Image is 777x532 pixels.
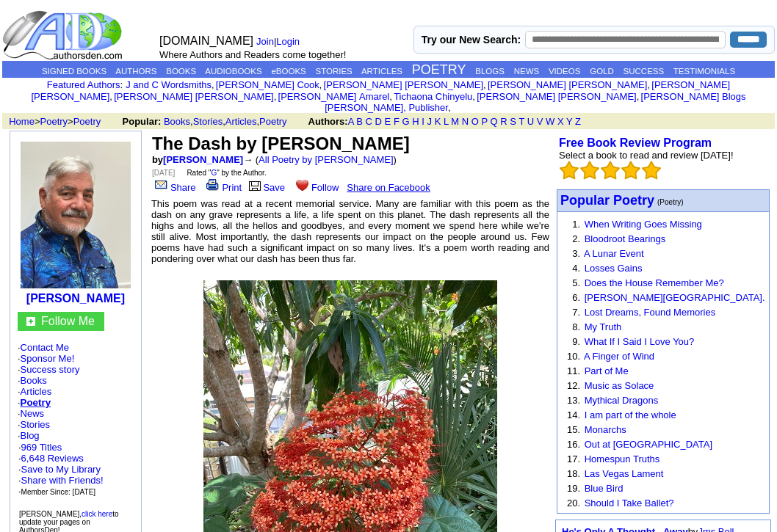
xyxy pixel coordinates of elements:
a: P [482,116,488,127]
a: G [402,116,409,127]
font: 19. [567,483,580,494]
font: Rated " " by the Author. [187,169,266,177]
a: SIGNED BOOKS [42,67,106,76]
a: J [427,116,433,127]
a: Tichaona Chinyelu [394,91,472,102]
a: J and C Wordsmiths [126,79,212,90]
a: R [500,116,507,127]
a: Featured Authors [47,79,120,90]
img: bigemptystars.png [601,161,620,180]
a: [PERSON_NAME][GEOGRAPHIC_DATA]. [585,292,765,303]
a: Books [21,375,47,386]
img: 31080.jpg [21,142,131,288]
a: Poetry [73,116,101,127]
font: i [322,81,323,90]
a: Sponsor Me! [21,353,75,364]
font: | [256,36,305,47]
font: i [214,81,216,90]
a: Q [491,116,498,127]
a: [PERSON_NAME] Cook [216,79,319,90]
font: (Poetry) [657,198,684,206]
font: i [451,104,452,112]
a: Losses Gains [585,263,643,274]
a: Out at [GEOGRAPHIC_DATA] [585,439,712,450]
a: U [527,116,534,127]
font: 12. [567,380,580,391]
a: [PERSON_NAME] [26,292,125,305]
font: Where Authors and Readers come together! [159,49,346,60]
a: All Poetry by [PERSON_NAME] [259,154,394,165]
font: 13. [567,395,580,406]
font: 15. [567,424,580,435]
a: AUTHORS [115,67,156,76]
font: 4. [572,263,580,274]
a: [PERSON_NAME] [163,154,243,165]
a: BOOKS [166,67,196,76]
font: i [486,81,488,90]
font: 3. [572,248,580,259]
a: L [444,116,449,127]
a: Poetry [40,116,68,127]
a: Stories [21,419,50,430]
b: Authors: [308,116,348,127]
font: 11. [567,365,580,376]
a: When Writing Goes Missing [585,219,702,230]
img: bigemptystars.png [621,161,640,180]
a: X [557,116,564,127]
font: [DATE] [152,169,175,177]
a: Articles [225,116,257,127]
a: 969 Titles [21,442,62,453]
a: AUDIOBOOKS [205,67,261,76]
a: Blog [21,430,40,441]
img: bigemptystars.png [580,161,599,180]
font: i [276,93,278,101]
a: Home [9,116,35,127]
a: G [211,169,217,177]
font: 1. [572,219,580,230]
a: Follow [293,182,339,193]
a: Stories [193,116,223,127]
a: TESTIMONIALS [673,67,735,76]
a: Save to My Library [21,464,101,475]
img: logo_ad.gif [2,10,126,61]
font: 14. [567,409,580,420]
img: library.gif [247,179,263,191]
a: Join [256,36,274,47]
a: Monarchs [585,424,626,435]
a: Bloodroot Bearings [585,233,666,244]
a: [PERSON_NAME] [PERSON_NAME] [114,91,273,102]
a: GOLD [590,67,614,76]
a: Poetry [259,116,287,127]
a: B [356,116,363,127]
a: Save [247,182,285,193]
a: Las Vegas Lament [585,468,664,479]
a: H [412,116,419,127]
a: Contact Me [21,342,69,353]
font: 2. [572,233,580,244]
label: Try our New Search: [422,34,521,45]
a: Free Book Review Program [559,136,712,149]
a: N [462,116,469,127]
a: [PERSON_NAME] [PERSON_NAME] [31,79,730,102]
a: E [385,116,391,127]
font: · · · · · · · · · [18,342,134,498]
font: 9. [572,336,580,347]
font: → ( ) [243,154,397,165]
a: Popular Poetry [560,194,654,207]
a: Follow Me [41,315,95,327]
a: Share [152,182,196,193]
a: Part of Me [585,365,629,376]
a: K [435,116,441,127]
a: [PERSON_NAME] [PERSON_NAME] [477,91,636,102]
font: Select a book to read and review [DATE]! [559,150,734,161]
img: gc.jpg [26,317,35,326]
a: Print [203,182,242,193]
font: The Dash by [PERSON_NAME] [152,134,410,153]
a: ARTICLES [361,67,402,76]
a: News [21,408,45,419]
a: 6,648 Reviews [21,453,84,464]
font: , , , , , , , , , , [31,79,745,113]
font: Member Since: [DATE] [21,488,96,496]
a: A Finger of Wind [584,351,654,362]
